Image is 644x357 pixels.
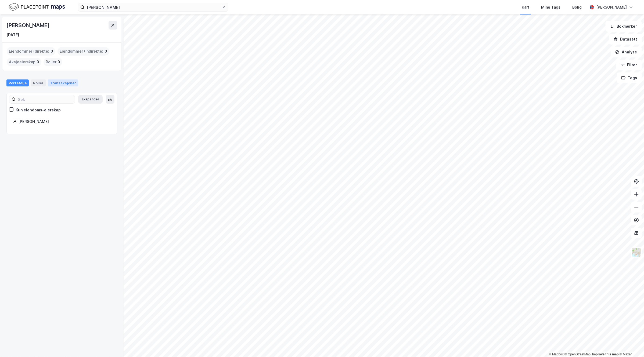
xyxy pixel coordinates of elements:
div: Kart [522,4,529,10]
div: [PERSON_NAME] [6,21,51,30]
div: Transaksjoner [48,79,78,86]
iframe: Chat Widget [617,331,644,357]
a: OpenStreetMap [565,352,591,356]
img: Z [631,247,642,257]
button: Datasett [609,34,642,45]
button: Analyse [611,47,642,57]
div: [PERSON_NAME] [596,4,627,10]
div: Mine Tags [541,4,560,10]
img: logo.f888ab2527a4732fd821a326f86c7f29.svg [9,2,65,12]
div: Bolig [572,4,582,10]
div: Eiendommer (Indirekte) : [57,47,109,56]
a: Mapbox [549,352,564,356]
span: 0 [105,48,107,54]
span: 0 [51,48,53,54]
div: Roller [31,79,46,86]
span: 0 [37,59,39,65]
span: 0 [57,59,60,65]
div: [PERSON_NAME] [18,118,110,125]
div: Portefølje [6,79,29,86]
a: Improve this map [592,352,619,356]
div: Roller : [44,58,62,66]
button: Ekspander [78,95,103,104]
div: Kun eiendoms-eierskap [16,107,61,113]
button: Bokmerker [606,21,642,32]
div: Aksjeeierskap : [7,58,41,66]
button: Tags [617,72,642,83]
div: Eiendommer (direkte) : [7,47,55,56]
div: [DATE] [6,32,19,38]
button: Filter [616,60,642,70]
input: Søk på adresse, matrikkel, gårdeiere, leietakere eller personer [85,3,222,11]
input: Søk [16,95,75,103]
